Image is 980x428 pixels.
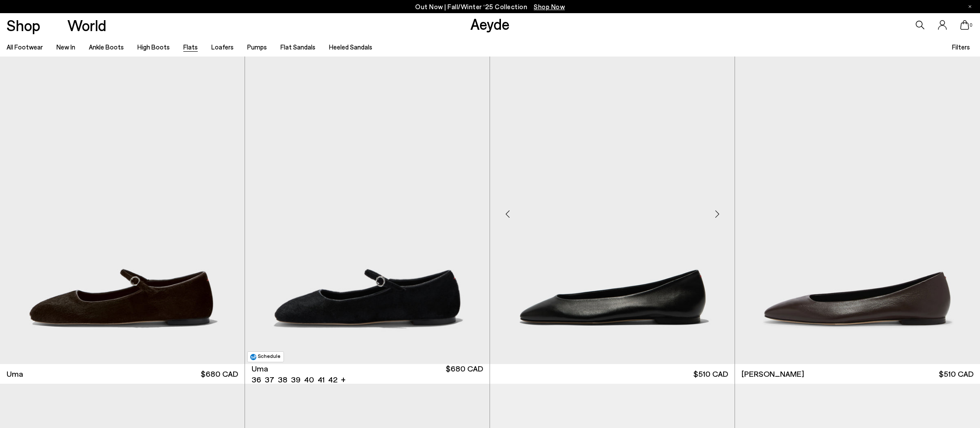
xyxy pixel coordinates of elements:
[7,368,23,379] span: Uma
[693,368,728,379] span: $510 CAD
[329,43,372,51] a: Heeled Sandals
[7,18,40,33] a: Shop
[258,353,280,359] span: Schedule
[969,23,973,28] span: 0
[7,43,43,51] a: All Footwear
[245,57,490,364] img: Uma Ponyhair Flats
[245,57,490,364] a: Next slide Previous slide
[490,57,735,364] img: Ellie Almond-Toe Flats
[735,364,980,384] a: [PERSON_NAME] $510 CAD
[960,20,969,30] a: 0
[247,43,267,51] a: Pumps
[939,368,973,379] span: $510 CAD
[341,373,346,385] li: +
[252,374,335,385] ul: variant
[245,57,490,364] div: 1 / 5
[446,363,483,385] span: $680 CAD
[245,364,490,384] a: Uma 36 37 38 39 40 41 42 + $680 CAD
[56,43,75,51] a: New In
[328,374,337,385] li: 42
[742,368,804,379] span: [PERSON_NAME]
[265,374,274,385] li: 37
[280,43,315,51] a: Flat Sandals
[278,374,287,385] li: 38
[952,43,970,51] span: Filters
[211,43,234,51] a: Loafers
[735,57,980,364] img: Ellie Almond-Toe Flats
[534,3,565,11] span: Navigate to /collections/new-in
[137,43,170,51] a: High Boots
[183,43,198,51] a: Flats
[247,351,284,362] button: Schedule
[470,14,510,33] a: Aeyde
[67,18,106,33] a: World
[490,364,735,384] a: $510 CAD
[415,1,565,12] p: Out Now | Fall/Winter ‘25 Collection
[89,43,124,51] a: Ankle Boots
[304,374,314,385] li: 40
[201,368,238,379] span: $680 CAD
[252,374,261,385] li: 36
[318,374,325,385] li: 41
[291,374,301,385] li: 39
